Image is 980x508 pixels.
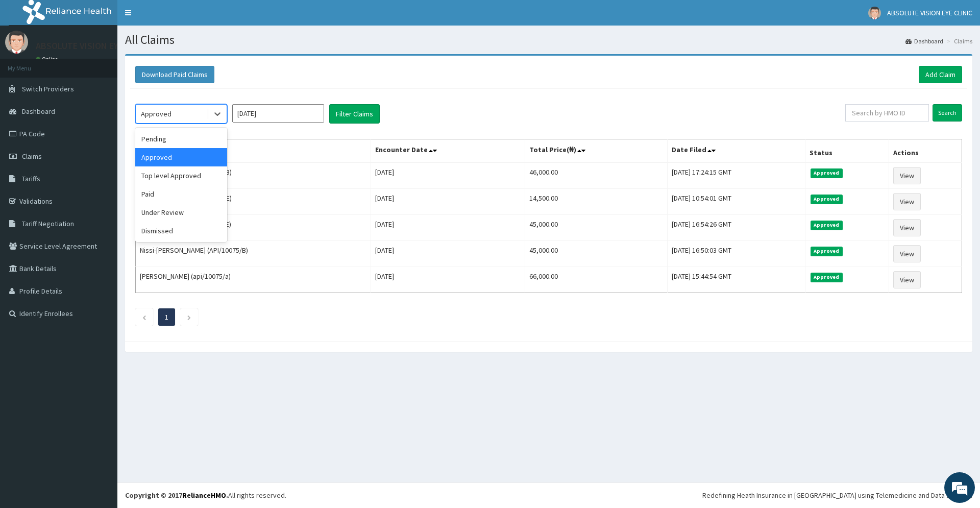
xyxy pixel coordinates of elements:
[59,129,141,232] span: We're online!
[371,189,525,215] td: [DATE]
[933,104,962,122] input: Search
[371,162,525,189] td: [DATE]
[811,221,843,230] span: Approved
[887,8,972,17] span: ABSOLUTE VISION EYE CLINIC
[893,167,921,184] a: View
[136,241,371,267] td: Nissi-[PERSON_NAME] (API/10075/B)
[136,162,371,189] td: [PERSON_NAME] (API/10049/B)
[22,219,74,228] span: Tariff Negotiation
[668,139,805,163] th: Date Filed
[668,162,805,189] td: [DATE] 17:24:15 GMT
[135,203,227,222] div: Under Review
[702,490,972,500] div: Redefining Heath Insurance in [GEOGRAPHIC_DATA] using Telemedicine and Data Science!
[668,215,805,241] td: [DATE] 16:54:26 GMT
[182,491,226,500] a: RelianceHMO
[525,215,668,241] td: 45,000.00
[893,271,921,288] a: View
[371,215,525,241] td: [DATE]
[889,139,962,163] th: Actions
[135,185,227,203] div: Paid
[136,139,371,163] th: Name
[135,66,214,83] button: Download Paid Claims
[125,491,228,500] strong: Copyright © 2017 .
[19,51,41,77] img: d_794563401_company_1708531726252_794563401
[167,5,192,30] div: Minimize live chat window
[811,195,843,204] span: Approved
[117,482,980,508] footer: All rights reserved.
[668,241,805,267] td: [DATE] 16:50:03 GMT
[136,267,371,293] td: [PERSON_NAME] (api/10075/a)
[22,174,40,183] span: Tariffs
[905,37,943,45] a: Dashboard
[525,162,668,189] td: 46,000.00
[232,104,324,123] input: Select Month and Year
[22,107,55,116] span: Dashboard
[135,166,227,185] div: Top level Approved
[165,312,168,322] a: Page 1 is your current page
[135,130,227,148] div: Pending
[141,109,171,119] div: Approved
[893,193,921,210] a: View
[5,279,194,315] textarea: Type your message and hit 'Enter'
[944,37,972,45] li: Claims
[36,41,151,51] p: ABSOLUTE VISION EYE CLINIC
[329,104,380,124] button: Filter Claims
[845,104,929,122] input: Search by HMO ID
[811,168,843,178] span: Approved
[22,84,74,93] span: Switch Providers
[668,267,805,293] td: [DATE] 15:44:54 GMT
[187,312,191,322] a: Next page
[5,31,28,54] img: User Image
[22,152,42,161] span: Claims
[893,219,921,236] a: View
[371,241,525,267] td: [DATE]
[805,139,889,163] th: Status
[525,139,668,163] th: Total Price(₦)
[868,7,881,19] img: User Image
[136,215,371,241] td: [PERSON_NAME] (API/10075/E)
[371,139,525,163] th: Encounter Date
[525,189,668,215] td: 14,500.00
[136,189,371,215] td: [PERSON_NAME] (GBI/10327/E)
[525,267,668,293] td: 66,000.00
[811,273,843,282] span: Approved
[53,57,171,70] div: Chat with us now
[525,241,668,267] td: 45,000.00
[125,33,972,46] h1: All Claims
[811,247,843,256] span: Approved
[371,267,525,293] td: [DATE]
[668,189,805,215] td: [DATE] 10:54:01 GMT
[135,148,227,166] div: Approved
[142,312,146,322] a: Previous page
[919,66,962,83] a: Add Claim
[36,56,60,63] a: Online
[893,245,921,262] a: View
[135,222,227,240] div: Dismissed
